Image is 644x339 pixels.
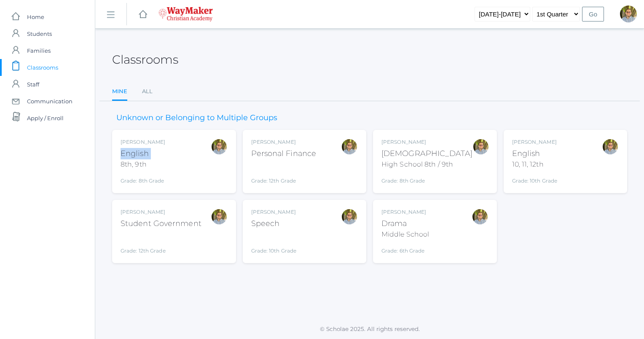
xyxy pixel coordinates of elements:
[27,42,51,59] span: Families
[381,148,472,159] div: [DEMOGRAPHIC_DATA]
[381,138,472,146] div: [PERSON_NAME]
[381,229,429,239] div: Middle School
[472,208,488,225] div: Kylen Braileanu
[251,218,297,229] div: Speech
[341,138,358,155] div: Kylen Braileanu
[251,208,297,216] div: [PERSON_NAME]
[95,325,644,333] p: © Scholae 2025. All rights reserved.
[381,208,429,216] div: [PERSON_NAME]
[341,208,358,225] div: Kylen Braileanu
[512,173,558,185] div: Grade: 10th Grade
[158,7,213,22] img: 4_waymaker-logo-stack-white.png
[142,83,153,100] a: All
[27,8,44,25] span: Home
[381,243,429,255] div: Grade: 6th Grade
[251,233,297,255] div: Grade: 10th Grade
[121,173,165,185] div: Grade: 8th Grade
[112,114,282,122] h3: Unknown or Belonging to Multiple Groups
[121,138,165,146] div: [PERSON_NAME]
[121,233,201,255] div: Grade: 12th Grade
[251,138,317,146] div: [PERSON_NAME]
[512,138,558,146] div: [PERSON_NAME]
[27,25,52,42] span: Students
[112,53,178,66] h2: Classrooms
[602,138,619,155] div: Kylen Braileanu
[512,148,558,159] div: English
[27,59,58,76] span: Classrooms
[381,159,472,169] div: High School 8th / 9th
[27,110,64,126] span: Apply / Enroll
[620,5,637,22] div: Kylen Braileanu
[381,173,472,185] div: Grade: 8th Grade
[512,159,558,169] div: 10, 11, 12th
[121,218,201,229] div: Student Government
[27,76,39,93] span: Staff
[582,7,604,22] input: Go
[251,148,317,159] div: Personal Finance
[251,163,317,185] div: Grade: 12th Grade
[121,208,201,216] div: [PERSON_NAME]
[211,208,228,225] div: Kylen Braileanu
[381,218,429,229] div: Drama
[121,159,165,169] div: 8th, 9th
[112,83,127,101] a: Mine
[211,138,228,155] div: Kylen Braileanu
[121,148,165,159] div: English
[472,138,489,155] div: Kylen Braileanu
[27,93,72,110] span: Communication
